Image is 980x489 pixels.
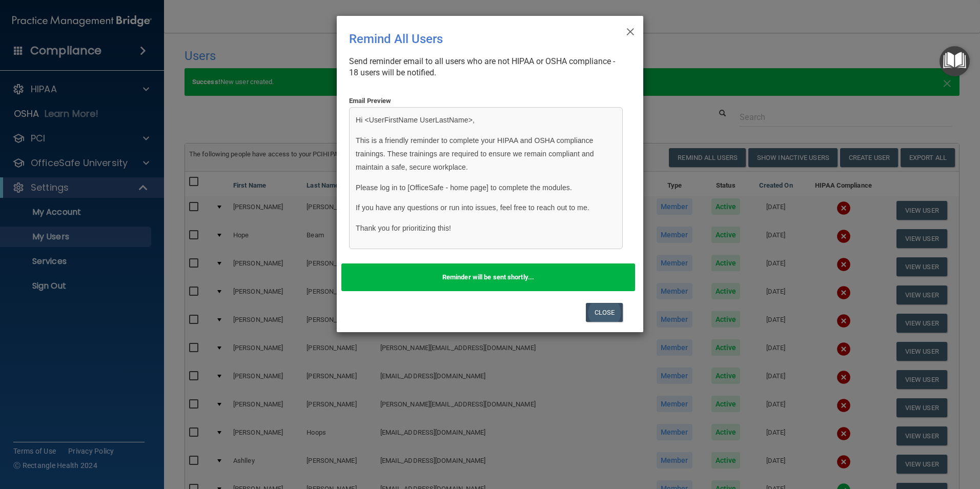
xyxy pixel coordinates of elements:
[349,97,391,105] strong: Email Preview
[356,114,616,127] p: Hi <UserFirstName UserLastName>,
[356,181,616,195] p: Please log in to [OfficeSafe - home page] to complete the modules.
[349,56,623,78] div: Send reminder email to all users who are not HIPAA or OSHA compliance - 18 users will be notified.
[626,20,635,40] span: ×
[356,134,616,174] p: This is a friendly reminder to complete your HIPAA and OSHA compliance trainings. These trainings...
[349,24,589,54] div: Remind All Users
[356,201,616,215] p: If you have any questions or run into issues, feel free to reach out to me.
[442,273,534,281] strong: Reminder will be sent shortly...
[940,46,970,76] button: Open Resource Center
[356,222,616,235] p: Thank you for prioritizing this!
[586,303,623,322] button: Close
